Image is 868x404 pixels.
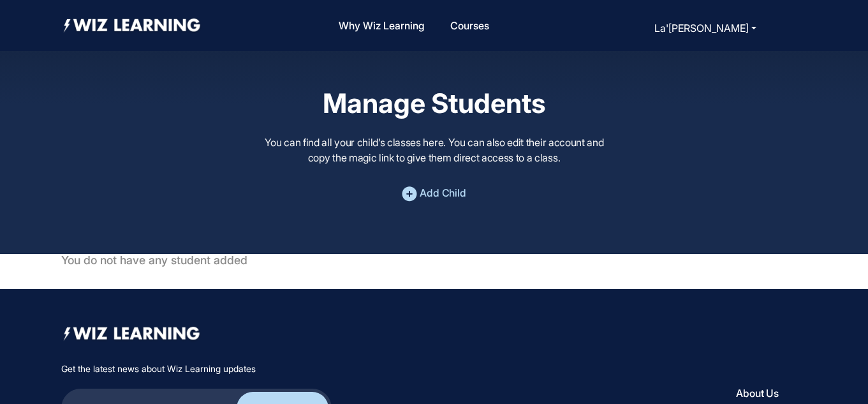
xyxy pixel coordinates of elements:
button: Add Child [398,186,470,202]
span: Add Child [402,186,466,202]
a: Why Wiz Learning [334,12,430,40]
p: Get the latest news about Wiz Learning updates [61,362,736,376]
p: About Us [736,387,800,400]
img: footer logo [61,322,203,345]
a: Courses [445,12,494,40]
button: La'[PERSON_NAME] [651,19,760,37]
p: You can find all your child’s classes here. You can also edit their account and copy the magic li... [260,135,608,165]
h3: You do not have any student added [61,254,807,267]
h2: Manage Students [96,87,773,121]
